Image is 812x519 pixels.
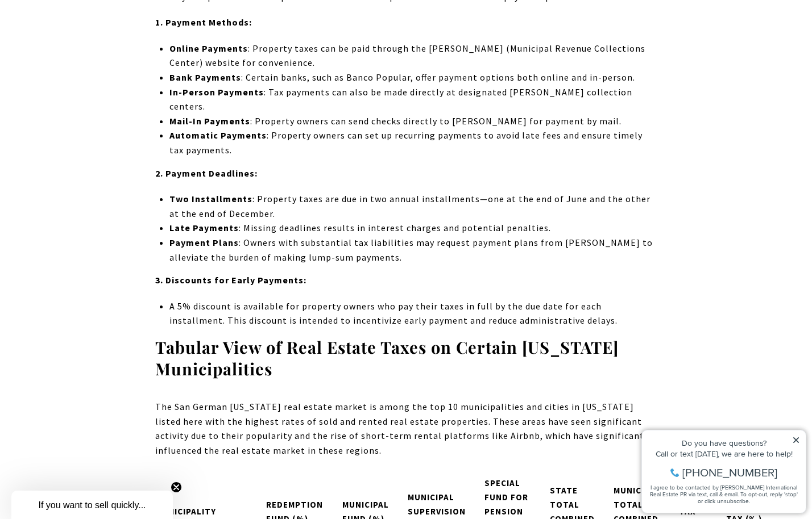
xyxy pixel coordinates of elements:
[169,299,657,328] li: A 5% discount is available for property owners who pay their taxes in full by the due date for ea...
[155,168,258,179] strong: 2. Payment Deadlines:
[155,274,306,286] strong: 3. Discounts for Early Payments:
[12,26,164,34] div: Do you have questions?
[11,491,173,519] div: If you want to sell quickly... Close teaser
[12,36,164,44] div: Call or text [DATE], we are here to help!
[169,85,657,114] li: : Tax payments can also be made directly at designated [PERSON_NAME] collection centers.
[169,115,250,127] strong: Mail-In Payments
[169,221,657,236] li: : Missing deadlines results in interest charges and potential penalties.
[38,500,146,510] span: If you want to sell quickly...
[47,53,142,65] span: [PHONE_NUMBER]
[155,336,619,379] strong: Tabular View of Real Estate Taxes on Certain [US_STATE] Municipalities
[169,237,239,248] strong: Payment Plans
[171,482,182,493] button: Close teaser
[169,192,657,221] li: : Property taxes are due in two annual installments—one at the end of June and the other at the e...
[169,129,267,141] strong: Automatic Payments
[14,70,162,91] span: I agree to be contacted by [PERSON_NAME] International Real Estate PR via text, call & email. To ...
[169,86,264,98] strong: In-Person Payments
[155,16,252,28] strong: 1. Payment Methods:
[169,114,657,129] li: : Property owners can send checks directly to [PERSON_NAME] for payment by mail.
[169,193,252,204] strong: Two Installments
[169,236,657,265] li: : Owners with substantial tax liabilities may request payment plans from [PERSON_NAME] to allevia...
[169,222,239,233] strong: Late Payments
[169,72,241,83] strong: Bank Payments
[169,41,657,70] li: : Property taxes can be paid through the [PERSON_NAME] (Municipal Revenue Collections Center) web...
[169,43,248,54] strong: Online Payments
[169,70,657,85] li: : Certain banks, such as Banco Popular, offer payment options both online and in-person.
[155,400,657,458] p: The San German [US_STATE] real estate market is among the top 10 municipalities and cities in [US...
[169,128,657,157] li: : Property owners can set up recurring payments to avoid late fees and ensure timely tax payments.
